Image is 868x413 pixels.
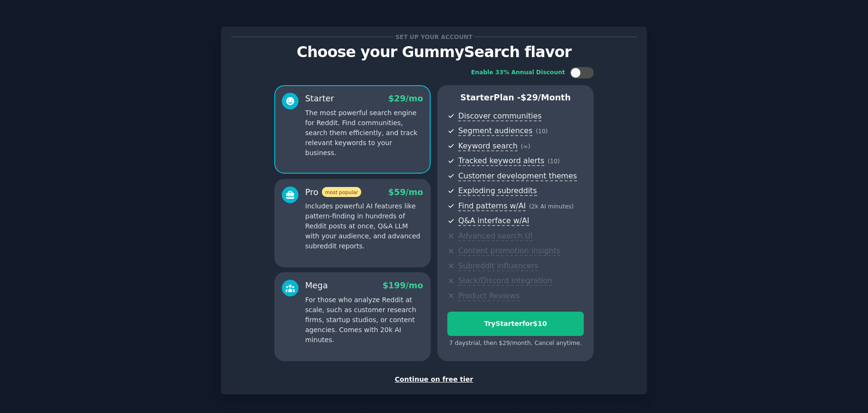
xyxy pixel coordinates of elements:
[305,201,423,251] p: Includes powerful AI features like pattern-finding in hundreds of Reddit posts at once, Q&A LLM w...
[388,94,423,103] span: $ 29 /mo
[458,261,538,271] span: Subreddit influencers
[458,216,529,226] span: Q&A interface w/AI
[448,319,583,329] div: Try Starter for $10
[458,201,526,211] span: Find patterns w/AI
[305,108,423,158] p: The most powerful search engine for Reddit. Find communities, search them efficiently, and track ...
[458,126,532,136] span: Segment audiences
[388,187,423,197] span: $ 59 /mo
[458,276,552,286] span: Slack/Discord integration
[305,295,423,345] p: For those who analyze Reddit at scale, such as customer research firms, startup studios, or conte...
[536,128,548,135] span: ( 10 )
[548,158,559,165] span: ( 10 )
[447,92,584,104] p: Starter Plan -
[231,374,637,384] div: Continue on free tier
[458,171,577,181] span: Customer development themes
[231,44,637,60] p: Choose your GummySearch flavor
[529,203,574,210] span: ( 2k AI minutes )
[383,281,423,290] span: $ 199 /mo
[471,69,565,77] div: Enable 33% Annual Discount
[305,280,328,292] div: Mega
[305,93,334,105] div: Starter
[447,312,584,336] button: TryStarterfor$10
[394,32,474,42] span: Set up your account
[322,187,362,197] span: most popular
[305,187,361,198] div: Pro
[458,246,560,256] span: Content promotion insights
[458,186,537,196] span: Exploding subreddits
[458,231,532,241] span: Advanced search UI
[458,111,541,121] span: Discover communities
[458,156,544,166] span: Tracked keyword alerts
[458,291,520,301] span: Product Reviews
[447,339,584,348] div: 7 days trial, then $ 29 /month . Cancel anytime.
[521,143,530,150] span: ( ∞ )
[521,93,571,102] span: $ 29 /month
[458,141,518,151] span: Keyword search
